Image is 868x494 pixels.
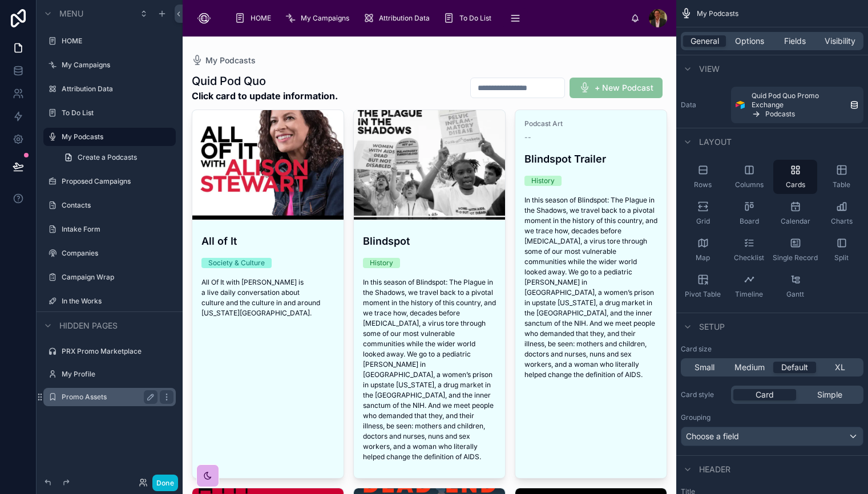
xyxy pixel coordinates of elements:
[756,389,774,400] span: Card
[681,390,726,399] label: Card style
[781,217,810,226] span: Calendar
[734,253,764,262] span: Checklist
[694,180,712,189] span: Rows
[781,362,808,373] span: Default
[681,269,725,303] button: Pivot Table
[62,297,173,306] label: In the Works
[786,180,805,189] span: Cards
[695,362,714,373] span: Small
[727,196,771,230] button: Board
[773,253,818,262] span: Single Record
[62,249,173,258] label: Companies
[817,389,842,400] span: Simple
[819,160,863,194] button: Table
[765,110,795,119] span: Podcasts
[699,321,725,333] span: Setup
[773,269,817,303] button: Gantt
[681,100,726,110] label: Data
[57,148,176,167] a: Create a Podcasts
[735,290,763,299] span: Timeline
[152,475,178,491] button: Done
[192,9,216,27] img: App logo
[696,253,710,262] span: Map
[727,160,771,194] button: Columns
[62,60,173,70] label: My Campaigns
[699,63,720,75] span: View
[773,233,817,267] button: Single Record
[681,160,725,194] button: Rows
[681,233,725,267] button: Map
[301,14,349,23] span: My Campaigns
[62,347,173,356] label: PRX Promo Marketplace
[59,320,118,331] span: Hidden pages
[459,14,491,23] span: To Do List
[62,370,173,379] label: My Profile
[62,225,173,234] label: Intake Form
[681,345,712,354] label: Card size
[440,8,499,29] a: To Do List
[62,392,153,402] label: Promo Assets
[699,464,730,475] span: Header
[225,6,631,31] div: scrollable content
[62,84,173,94] label: Attribution Data
[819,196,863,230] button: Charts
[59,8,83,19] span: Menu
[62,132,169,141] label: My Podcasts
[773,160,817,194] button: Cards
[784,35,806,47] span: Fields
[681,427,863,446] button: Choose a field
[231,8,279,29] a: HOME
[734,362,765,373] span: Medium
[62,108,173,118] label: To Do List
[727,233,771,267] button: Checklist
[62,37,173,46] label: HOME
[360,8,438,29] a: Attribution Data
[379,14,430,23] span: Attribution Data
[251,14,271,23] span: HOME
[786,290,804,299] span: Gantt
[835,362,845,373] span: XL
[691,35,719,47] span: General
[685,290,721,299] span: Pivot Table
[699,136,732,148] span: Layout
[62,177,173,186] label: Proposed Campaigns
[834,253,849,262] span: Split
[740,217,759,226] span: Board
[752,91,845,110] span: Quid Pod Quo Promo Exchange
[681,413,710,422] label: Grouping
[281,8,357,29] a: My Campaigns
[727,269,771,303] button: Timeline
[696,217,710,226] span: Grid
[773,196,817,230] button: Calendar
[731,87,863,123] a: Quid Pod Quo Promo ExchangePodcasts
[735,35,764,47] span: Options
[825,35,855,47] span: Visibility
[819,233,863,267] button: Split
[736,100,745,110] img: Airtable Logo
[62,273,173,282] label: Campaign Wrap
[62,201,173,210] label: Contacts
[831,217,853,226] span: Charts
[78,153,137,162] span: Create a Podcasts
[833,180,850,189] span: Table
[686,431,739,441] span: Choose a field
[681,196,725,230] button: Grid
[697,9,738,18] span: My Podcasts
[735,180,764,189] span: Columns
